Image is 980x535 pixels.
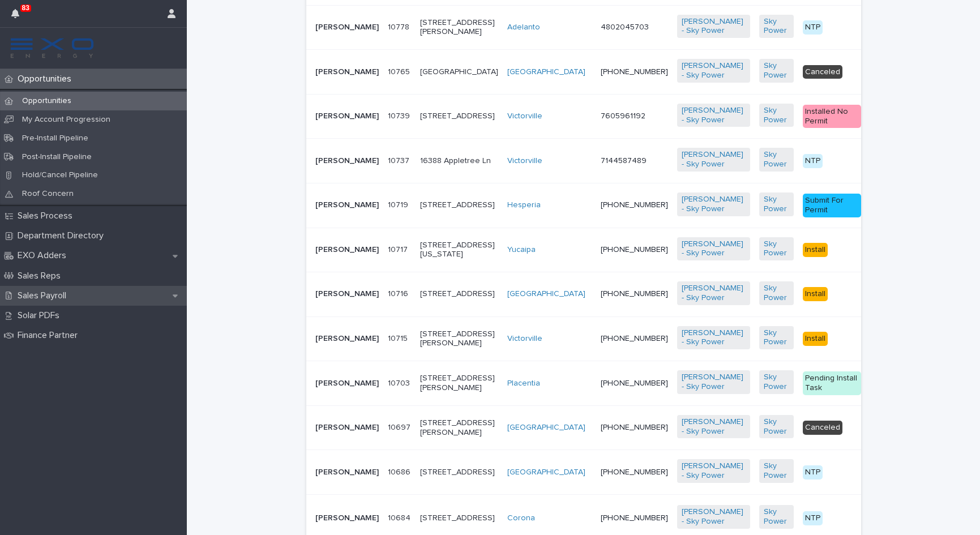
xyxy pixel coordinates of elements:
[764,195,789,214] a: Sky Power
[388,465,413,477] p: 10686
[388,243,410,255] p: 10717
[315,423,379,433] p: [PERSON_NAME]
[9,37,95,59] img: FKS5r6ZBThi8E5hshIGi
[803,465,823,480] div: NTP
[764,284,789,303] a: Sky Power
[388,65,412,77] p: 10765
[507,513,535,523] a: Corona
[803,371,861,395] div: Pending Install Task
[601,112,645,120] a: 7605961192
[682,150,746,169] a: [PERSON_NAME] - Sky Power
[388,421,413,433] p: 10697
[682,373,746,392] a: [PERSON_NAME] - Sky Power
[803,332,828,346] div: Install
[420,418,498,438] p: [STREET_ADDRESS][PERSON_NAME]
[764,17,789,36] a: Sky Power
[507,289,585,299] a: [GEOGRAPHIC_DATA]
[601,68,668,76] a: [PHONE_NUMBER]
[13,74,80,84] p: Opportunities
[764,150,789,169] a: Sky Power
[388,20,412,32] p: 10778
[315,334,379,344] p: [PERSON_NAME]
[682,106,746,125] a: [PERSON_NAME] - Sky Power
[682,328,746,348] a: [PERSON_NAME] - Sky Power
[601,23,649,31] a: 4802045703
[507,23,540,32] a: Adelanto
[507,67,585,77] a: [GEOGRAPHIC_DATA]
[764,328,789,348] a: Sky Power
[315,379,379,388] p: [PERSON_NAME]
[315,23,379,32] p: [PERSON_NAME]
[764,239,789,259] a: Sky Power
[507,379,540,388] a: Placentia
[803,243,828,257] div: Install
[315,200,379,210] p: [PERSON_NAME]
[764,461,789,481] a: Sky Power
[601,379,668,387] a: [PHONE_NUMBER]
[315,245,379,255] p: [PERSON_NAME]
[420,513,498,523] p: [STREET_ADDRESS]
[315,513,379,523] p: [PERSON_NAME]
[315,289,379,299] p: [PERSON_NAME]
[13,170,107,180] p: Hold/Cancel Pipeline
[13,211,82,221] p: Sales Process
[13,134,97,143] p: Pre-Install Pipeline
[803,194,861,217] div: Submit For Permit
[13,250,75,261] p: EXO Adders
[388,154,412,166] p: 10737
[803,287,828,301] div: Install
[13,230,113,241] p: Department Directory
[682,239,746,259] a: [PERSON_NAME] - Sky Power
[507,334,542,344] a: Victorville
[601,157,647,165] a: 7144587489
[13,271,70,281] p: Sales Reps
[601,290,668,298] a: [PHONE_NUMBER]
[601,335,668,343] a: [PHONE_NUMBER]
[764,507,789,527] a: Sky Power
[507,468,585,477] a: [GEOGRAPHIC_DATA]
[682,507,746,527] a: [PERSON_NAME] - Sky Power
[388,198,410,210] p: 10719
[420,156,498,166] p: 16388 Appletree Ln
[315,112,379,121] p: [PERSON_NAME]
[13,96,80,106] p: Opportunities
[764,106,789,125] a: Sky Power
[388,109,412,121] p: 10739
[13,189,83,199] p: Roof Concern
[601,201,668,209] a: [PHONE_NUMBER]
[507,245,536,255] a: Yucaipa
[420,200,498,210] p: [STREET_ADDRESS]
[682,461,746,481] a: [PERSON_NAME] - Sky Power
[507,112,542,121] a: Victorville
[388,287,410,299] p: 10716
[420,18,498,37] p: [STREET_ADDRESS][PERSON_NAME]
[420,329,498,349] p: [STREET_ADDRESS][PERSON_NAME]
[315,468,379,477] p: [PERSON_NAME]
[803,154,823,168] div: NTP
[388,332,410,344] p: 10715
[388,511,413,523] p: 10684
[13,310,69,321] p: Solar PDFs
[420,289,498,299] p: [STREET_ADDRESS]
[22,4,29,12] p: 83
[507,156,542,166] a: Victorville
[601,423,668,431] a: [PHONE_NUMBER]
[682,17,746,36] a: [PERSON_NAME] - Sky Power
[601,246,668,254] a: [PHONE_NUMBER]
[388,376,412,388] p: 10703
[803,105,861,129] div: Installed No Permit
[315,156,379,166] p: [PERSON_NAME]
[420,468,498,477] p: [STREET_ADDRESS]
[420,374,498,393] p: [STREET_ADDRESS][PERSON_NAME]
[764,417,789,436] a: Sky Power
[420,112,498,121] p: [STREET_ADDRESS]
[682,61,746,80] a: [PERSON_NAME] - Sky Power
[601,468,668,476] a: [PHONE_NUMBER]
[682,417,746,436] a: [PERSON_NAME] - Sky Power
[420,67,498,77] p: [GEOGRAPHIC_DATA]
[803,20,823,35] div: NTP
[682,284,746,303] a: [PERSON_NAME] - Sky Power
[420,241,498,260] p: [STREET_ADDRESS][US_STATE]
[803,421,842,435] div: Canceled
[13,152,101,162] p: Post-Install Pipeline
